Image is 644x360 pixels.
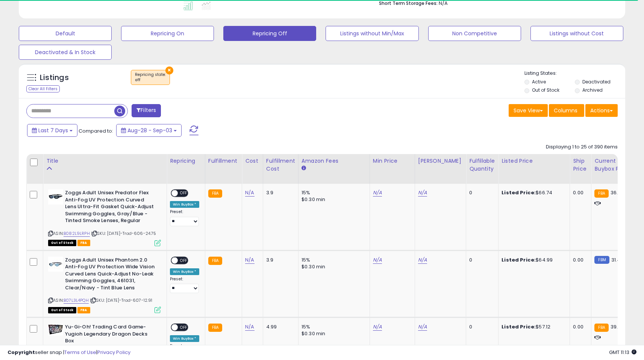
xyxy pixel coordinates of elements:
small: FBA [208,324,222,332]
button: × [165,67,173,74]
p: Listing States: [524,70,625,77]
button: Repricing On [121,26,214,41]
a: B082L9LRPH [64,230,90,237]
small: Amazon Fees. [302,165,306,172]
span: OFF [178,190,190,197]
div: Fulfillment [208,157,239,165]
div: 15% [302,324,364,330]
button: Columns [549,104,584,117]
span: | SKU: [DATE]-Trad-607-12.91 [90,297,153,303]
img: 51wwvGJMuKL._SL40_.jpg [48,324,63,336]
a: Terms of Use [64,349,96,356]
label: Archived [582,87,603,93]
span: FBA [77,240,90,246]
button: Last 7 Days [27,124,77,137]
a: N/A [373,189,382,197]
div: Amazon Fees [302,157,367,165]
b: Zoggs Adult Unisex Predator Flex Anti-Fog UV Protection Curved Lens Ultra-Fit Gasket Quick-Adjust... [65,189,156,226]
button: Aug-28 - Sep-03 [116,124,182,137]
div: off [135,77,166,83]
div: 15% [302,189,364,196]
small: FBM [594,256,609,264]
a: N/A [418,256,427,264]
span: Last 7 Days [38,127,68,134]
span: OFF [178,324,190,331]
small: FBA [594,189,608,198]
span: OFF [178,257,190,263]
a: N/A [245,323,254,331]
div: ASIN: [48,189,161,245]
label: Active [532,79,546,85]
button: Filters [132,104,161,117]
b: Listed Price: [502,189,536,196]
a: N/A [418,189,427,197]
span: All listings that are currently out of stock and unavailable for purchase on Amazon [48,307,76,313]
small: FBA [208,189,222,198]
div: Cost [245,157,260,165]
a: N/A [373,323,382,331]
b: Zoggs Adult Unisex Phantom 2.0 Anti-Fog UV Protection Wide Vision Curved Lens Quick-Adjust No-Lea... [65,257,156,293]
label: Out of Stock [532,87,559,93]
div: Repricing [170,157,202,165]
span: 31.44 [611,256,624,263]
div: Preset: [170,277,199,293]
a: Privacy Policy [97,349,130,356]
div: seller snap | | [8,349,130,356]
button: Listings without Cost [530,26,623,41]
div: 3.9 [266,257,292,263]
h5: Listings [40,73,69,83]
a: N/A [418,323,427,331]
div: 0.00 [573,257,585,263]
span: 2025-09-11 11:13 GMT [609,349,636,356]
strong: Copyright [8,349,35,356]
div: $64.99 [502,257,564,263]
div: 15% [302,257,364,263]
button: Actions [585,104,618,117]
span: 39.09 [611,323,624,330]
small: FBA [594,324,608,332]
div: Fulfillment Cost [266,157,295,173]
span: Compared to: [79,127,113,135]
div: Displaying 1 to 25 of 390 items [546,144,618,151]
div: [PERSON_NAME] [418,157,463,165]
div: 0 [469,324,492,330]
a: B07L3L4PQH [64,297,89,304]
b: Yu-Gi-Oh! Trading Card Game- Yugioh Legendary Dragon Decks Box [65,324,156,346]
label: Deactivated [582,79,611,85]
span: Columns [554,107,577,114]
div: Title [46,157,164,165]
span: 36.97 [611,189,624,196]
img: 31wtEZ1to-L._SL40_.jpg [48,189,63,204]
div: Current Buybox Price [594,157,633,173]
span: All listings that are currently out of stock and unavailable for purchase on Amazon [48,240,76,246]
button: Repricing Off [223,26,316,41]
div: 0 [469,257,492,263]
span: Repricing state : [135,72,166,83]
div: ASIN: [48,257,161,312]
div: Listed Price [502,157,567,165]
div: 0.00 [573,189,585,196]
span: Aug-28 - Sep-03 [127,127,172,134]
div: 4.99 [266,324,292,330]
span: FBA [77,307,90,313]
b: Listed Price: [502,323,536,330]
button: Non Competitive [428,26,521,41]
button: Save View [509,104,548,117]
div: Win BuyBox * [170,335,199,342]
div: $57.12 [502,324,564,330]
div: $0.30 min [302,330,364,337]
a: N/A [373,256,382,264]
b: Listed Price: [502,256,536,263]
div: Min Price [373,157,412,165]
div: Clear All Filters [26,85,60,92]
a: N/A [245,189,254,197]
button: Default [19,26,112,41]
span: | SKU: [DATE]-Trad-606-24.75 [91,230,156,236]
div: $0.30 min [302,196,364,203]
img: 31aB7oIcy3L._SL40_.jpg [48,257,63,272]
button: Deactivated & In Stock [19,45,112,60]
div: 0 [469,189,492,196]
div: Preset: [170,209,199,226]
a: N/A [245,256,254,264]
div: 0.00 [573,324,585,330]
